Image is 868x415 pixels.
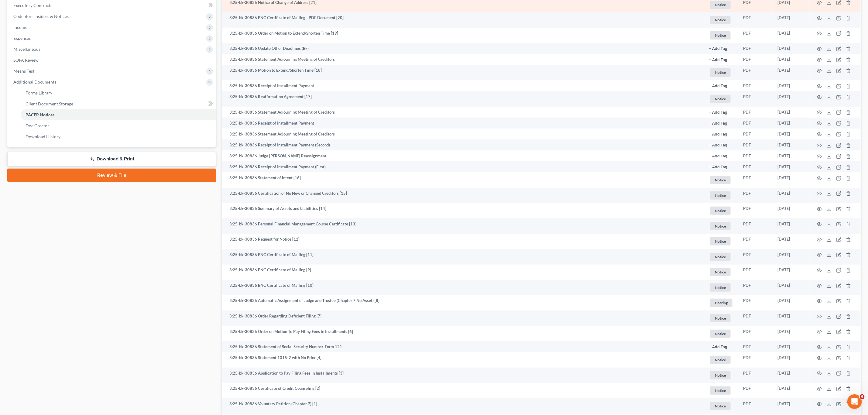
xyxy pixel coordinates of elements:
[738,43,773,54] td: PDF
[710,207,731,215] span: Notice
[709,67,733,77] a: Notice
[13,3,52,8] span: Executory Contracts
[738,28,773,43] td: PDF
[21,109,216,120] a: PACER Notices
[710,356,731,364] span: Notice
[710,314,731,322] span: Notice
[773,383,810,399] td: [DATE]
[738,161,773,172] td: PDF
[738,249,773,265] td: PDF
[26,123,49,128] span: Doc Creator
[773,80,810,91] td: [DATE]
[709,109,733,115] a: + Add Tag
[773,326,810,341] td: [DATE]
[709,164,733,170] a: + Add Tag
[21,98,216,109] a: Client Document Storage
[222,326,704,341] td: 3:25-bk-30836 Order on Motion To Pay Filing Fees in Installments [6]
[710,16,731,24] span: Notice
[709,252,733,262] a: Notice
[222,368,704,383] td: 3:25-bk-30836 Application to Pay Filing Fees in Installments [3]
[773,150,810,161] td: [DATE]
[738,91,773,107] td: PDF
[222,80,704,91] td: 3:25-bk-30836 Receipt of Installment Payment
[709,206,733,216] a: Notice
[710,95,731,103] span: Notice
[13,36,31,41] span: Expenses
[710,299,732,307] span: Hearing
[773,161,810,172] td: [DATE]
[773,65,810,81] td: [DATE]
[773,218,810,234] td: [DATE]
[710,222,731,230] span: Notice
[773,352,810,368] td: [DATE]
[738,383,773,399] td: PDF
[710,402,731,410] span: Notice
[773,118,810,129] td: [DATE]
[13,79,56,84] span: Additional Documents
[709,111,727,115] button: + Add Tag
[710,386,731,395] span: Notice
[709,122,727,125] button: + Add Tag
[222,383,704,399] td: 3:25-bk-30836 Certificate of Credit Counseling [2]
[709,236,733,246] a: Notice
[773,43,810,54] td: [DATE]
[709,143,727,147] button: + Add Tag
[709,57,733,62] a: + Add Tag
[222,12,704,28] td: 3:25-bk-30836 BNC Certificate of Mailing - PDF Document [20]
[709,313,733,323] a: Notice
[709,84,727,88] button: + Add Tag
[710,191,731,200] span: Notice
[709,30,733,40] a: Notice
[709,132,727,136] button: + Add Tag
[773,12,810,28] td: [DATE]
[709,94,733,104] a: Notice
[709,401,733,411] a: Notice
[738,203,773,218] td: PDF
[738,107,773,118] td: PDF
[709,131,733,137] a: + Add Tag
[222,218,704,234] td: 3:25-bk-30836 Personal Financial Management Course Certificate [13]
[738,65,773,81] td: PDF
[709,165,727,169] button: + Add Tag
[773,188,810,203] td: [DATE]
[773,368,810,383] td: [DATE]
[710,68,731,77] span: Notice
[738,172,773,188] td: PDF
[222,234,704,249] td: 3:25-bk-30836 Request for Notice [12]
[709,386,733,396] a: Notice
[709,153,733,159] a: + Add Tag
[773,249,810,265] td: [DATE]
[7,169,216,182] a: Review & File
[773,172,810,188] td: [DATE]
[738,54,773,65] td: PDF
[773,28,810,43] td: [DATE]
[710,237,731,245] span: Notice
[222,172,704,188] td: 3:25-bk-30836 Statement of Intent [16]
[13,25,27,30] span: Income
[709,298,733,308] a: Hearing
[773,295,810,311] td: [DATE]
[13,46,40,52] span: Miscellaneous
[773,129,810,139] td: [DATE]
[773,280,810,295] td: [DATE]
[21,87,216,98] a: Forms Library
[738,218,773,234] td: PDF
[710,371,731,379] span: Notice
[222,310,704,326] td: 3:25-bk-30836 Order Regarding Deficient Filing [7]
[222,129,704,139] td: 3:25-bk-30836 Statement Adjourning Meeting of Creditors
[709,355,733,365] a: Notice
[222,43,704,54] td: 3:25-bk-30836 Update Other Deadlines (Bk)
[222,265,704,280] td: 3:25-bk-30836 BNC Certificate of Mailing [9]
[709,47,727,51] button: + Add Tag
[26,90,52,95] span: Forms Library
[773,265,810,280] td: [DATE]
[709,221,733,231] a: Notice
[26,134,60,139] span: Download History
[738,80,773,91] td: PDF
[710,1,731,9] span: Notice
[222,188,704,203] td: 3:25-bk-30836 Certification of No New or Changed Creditors [15]
[709,329,733,339] a: Notice
[21,120,216,131] a: Doc Creator
[773,91,810,107] td: [DATE]
[222,107,704,118] td: 3:25-bk-30836 Statement Adjourning Meeting of Creditors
